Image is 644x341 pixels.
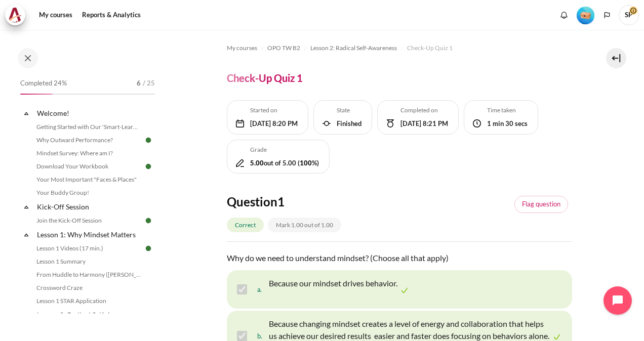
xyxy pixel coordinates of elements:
[619,5,639,25] a: User menu
[33,295,144,307] a: Lesson 1 STAR Application
[310,42,397,54] a: Lesson 2: Radical Self-Awareness
[33,269,144,281] a: From Huddle to Harmony ([PERSON_NAME]'s Story)
[35,228,144,241] a: Lesson 1: Why Mindset Matters
[21,108,31,118] span: Collapse
[577,7,594,24] img: Level #1
[227,194,399,209] h4: Question
[144,244,153,253] img: Done
[227,40,572,56] nav: Navigation bar
[269,277,397,289] p: Because our mindset drives behavior.
[599,8,615,23] button: Languages
[250,106,298,115] h5: Started on
[267,42,300,54] a: OPO TW B2
[268,218,341,232] div: Mark 1.00 out of 1.00
[33,160,144,173] a: Download Your Workbook
[33,215,144,227] a: Join the Kick-Off Session
[400,106,448,115] h5: Completed on
[487,106,528,115] h5: Time taken
[407,42,453,54] a: Check-Up Quiz 1
[250,158,319,168] div: out of 5.00 ( %)
[35,5,76,25] a: My courses
[144,162,153,171] img: Done
[407,44,453,53] span: Check-Up Quiz 1
[400,119,448,129] div: [DATE] 8:21 PM
[227,71,303,84] h4: Check-Up Quiz 1
[78,5,144,25] a: Reports & Analytics
[310,44,397,53] span: Lesson 2: Radical Self-Awareness
[33,134,144,146] a: Why Outward Performance?
[556,8,572,23] div: Show notification window with no new notifications
[577,6,594,24] div: Level #1
[573,6,598,24] a: Level #1
[257,275,267,304] span: a.
[227,218,264,232] div: Correct
[35,106,144,120] a: Welcome!
[21,310,31,320] span: Collapse
[337,106,361,115] h5: State
[35,308,144,322] a: Lesson 2: Radical Self-Awareness
[33,147,144,159] a: Mindset Survey: Where am I?
[5,5,30,25] a: Architeck Architeck
[8,8,22,23] img: Architeck
[21,202,31,212] span: Collapse
[21,230,31,240] span: Collapse
[35,200,144,214] a: Kick-Off Session
[487,119,528,129] div: 1 min 30 secs
[227,42,257,54] a: My courses
[250,145,319,154] h5: Grade
[33,121,144,133] a: Getting Started with Our 'Smart-Learning' Platform
[20,94,53,95] div: 24%
[619,5,639,25] span: SP
[300,159,312,167] b: 100
[399,285,410,295] img: Correct
[33,174,144,186] a: Your Most Important "Faces & Places"
[33,242,144,254] a: Lesson 1 Videos (17 min.)
[250,119,298,129] div: [DATE] 8:20 PM
[227,252,572,264] p: Why do we need to understand mindset? (Choose all that apply)
[514,196,568,213] a: Flagged
[33,187,144,199] a: Your Buddy Group!
[33,255,144,268] a: Lesson 1 Summary
[20,78,67,89] span: Completed 24%
[227,44,257,53] span: My courses
[250,159,264,167] b: 5.00
[144,216,153,225] img: Done
[143,78,155,89] span: / 25
[137,78,141,89] span: 6
[33,282,144,294] a: Crossword Craze
[277,194,285,209] span: 1
[144,136,153,145] img: Done
[267,44,300,53] span: OPO TW B2
[337,119,361,129] div: Finished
